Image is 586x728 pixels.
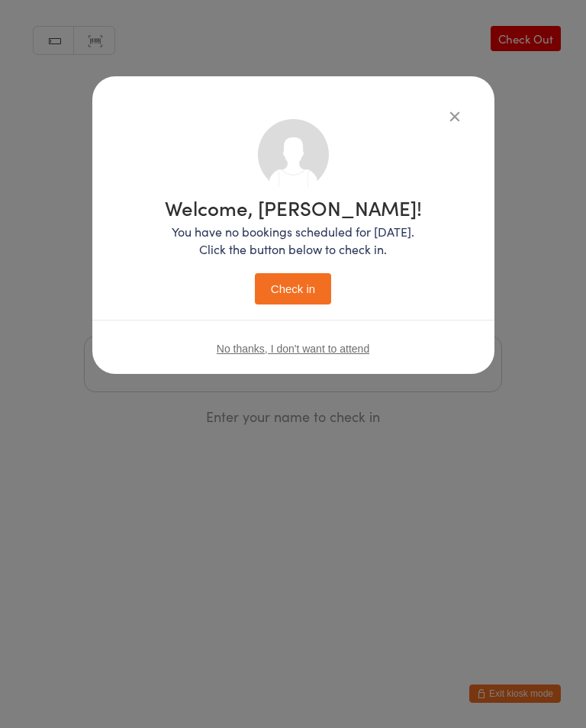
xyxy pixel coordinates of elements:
p: You have no bookings scheduled for [DATE]. Click the button below to check in. [165,223,422,258]
button: Check in [255,273,331,304]
h1: Welcome, [PERSON_NAME]! [165,198,422,217]
button: No thanks, I don't want to attend [217,343,369,355]
img: no_photo.png [258,119,329,190]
